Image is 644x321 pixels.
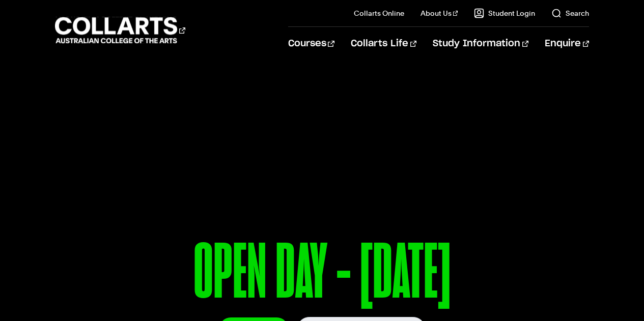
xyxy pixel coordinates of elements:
[288,27,334,61] a: Courses
[421,8,458,18] a: About Us
[551,8,589,18] a: Search
[55,16,185,45] div: Go to homepage
[474,8,535,18] a: Student Login
[55,233,590,317] p: OPEN DAY - [DATE]
[433,27,528,61] a: Study Information
[351,27,416,61] a: Collarts Life
[354,8,404,18] a: Collarts Online
[545,27,589,61] a: Enquire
